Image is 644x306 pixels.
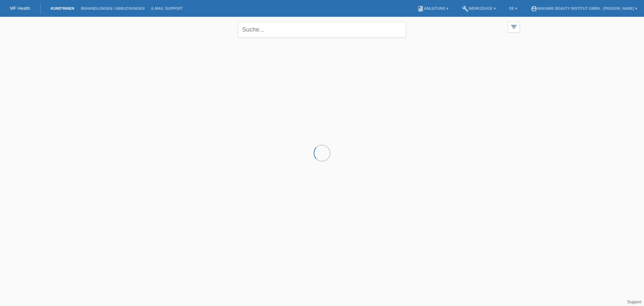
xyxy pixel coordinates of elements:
a: Support [627,300,641,304]
a: buildWerkzeuge ▾ [459,6,499,10]
a: account_circleMadame Beauty Institut GmbH - [PERSON_NAME] ▾ [527,6,641,10]
i: build [462,5,469,12]
a: Kund*innen [47,6,77,10]
a: Behandlungen / Abbuchungen [77,6,148,10]
i: account_circle [531,5,537,12]
input: Suche... [238,22,406,38]
a: E-Mail Support [148,6,186,10]
i: book [417,5,424,12]
a: MF Health [10,6,30,11]
a: DE ▾ [506,6,521,10]
a: bookAnleitung ▾ [414,6,452,10]
i: filter_list [510,23,518,31]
